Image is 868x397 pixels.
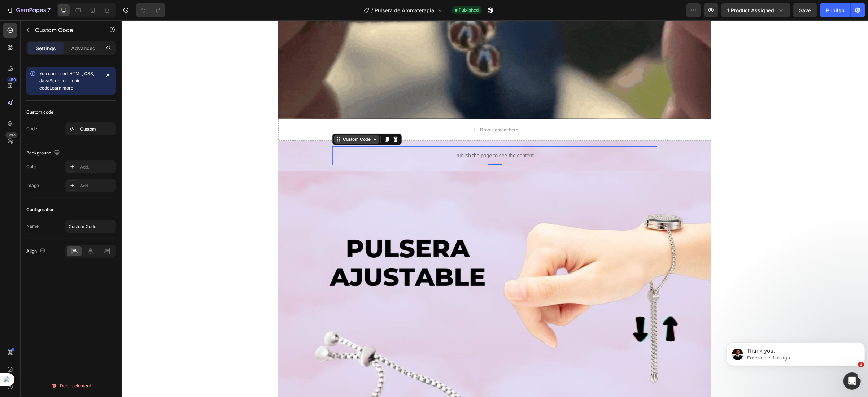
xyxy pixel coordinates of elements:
[26,206,54,213] div: Configuration
[220,116,250,122] div: Custom Code
[26,109,53,115] div: Custom code
[80,164,114,170] div: Add...
[799,7,811,13] span: Save
[375,6,435,14] span: Pulsera de Aromaterapia
[47,6,51,14] p: 7
[5,132,17,138] div: Beta
[858,362,864,367] span: 1
[80,126,114,132] div: Custom
[26,247,47,256] div: Align
[26,380,116,392] button: Delete element
[26,148,61,158] div: Background
[26,163,38,170] div: Color
[459,7,479,13] span: Published
[211,132,536,139] p: Publish the page to see the content.
[7,77,17,83] div: 450
[51,381,91,390] div: Delete element
[26,182,39,189] div: Image
[36,44,56,52] p: Settings
[826,6,844,14] div: Publish
[820,3,850,17] button: Publish
[122,20,868,397] iframe: To enrich screen reader interactions, please activate Accessibility in Grammarly extension settings
[26,126,37,132] div: Code
[39,71,94,91] span: You can insert HTML, CSS, JavaScript or Liquid code
[793,3,817,17] button: Save
[727,6,774,14] span: 1 product assigned
[721,3,790,17] button: 1 product assigned
[80,183,114,189] div: Add...
[136,3,165,17] div: Undo/Redo
[724,327,868,378] iframe: Intercom notifications message
[35,26,96,34] p: Custom Code
[372,6,374,14] span: /
[843,372,861,390] iframe: Intercom live chat
[26,223,39,230] div: Name
[358,107,397,113] div: Drop element here
[3,3,54,17] button: 7
[49,85,73,91] a: Learn more
[71,44,96,52] p: Advanced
